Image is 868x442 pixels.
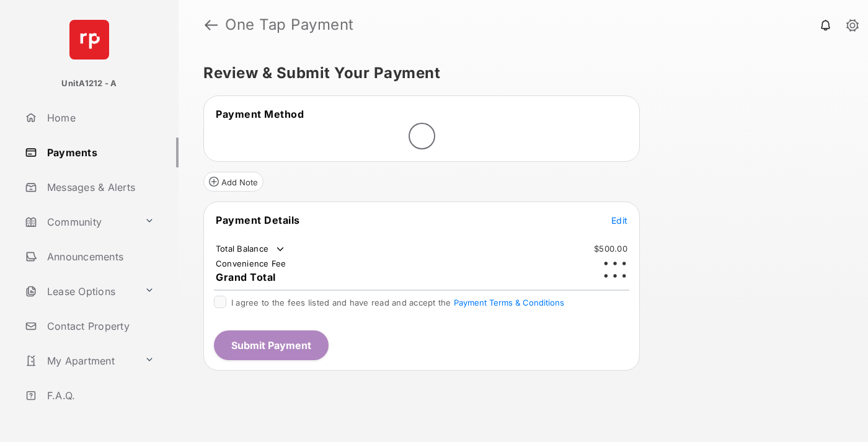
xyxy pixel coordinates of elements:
[225,17,354,32] strong: One Tap Payment
[216,108,304,120] span: Payment Method
[20,103,179,133] a: Home
[216,214,300,226] span: Payment Details
[20,311,179,341] a: Contact Property
[611,214,627,226] button: Edit
[593,243,628,254] td: $500.00
[20,207,139,237] a: Community
[215,243,286,255] td: Total Balance
[215,258,287,269] td: Convenience Fee
[61,77,117,90] p: UnitA1212 - A
[20,346,139,376] a: My Apartment
[611,215,627,226] span: Edit
[20,276,139,306] a: Lease Options
[203,172,263,192] button: Add Note
[20,138,179,167] a: Payments
[20,381,179,410] a: F.A.Q.
[20,242,179,272] a: Announcements
[214,330,329,360] button: Submit Payment
[454,298,564,307] button: I agree to the fees listed and have read and accept the
[216,271,276,283] span: Grand Total
[20,172,179,202] a: Messages & Alerts
[203,66,833,81] h5: Review & Submit Your Payment
[231,298,564,307] span: I agree to the fees listed and have read and accept the
[69,20,109,60] img: svg+xml;base64,PHN2ZyB4bWxucz0iaHR0cDovL3d3dy53My5vcmcvMjAwMC9zdmciIHdpZHRoPSI2NCIgaGVpZ2h0PSI2NC...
